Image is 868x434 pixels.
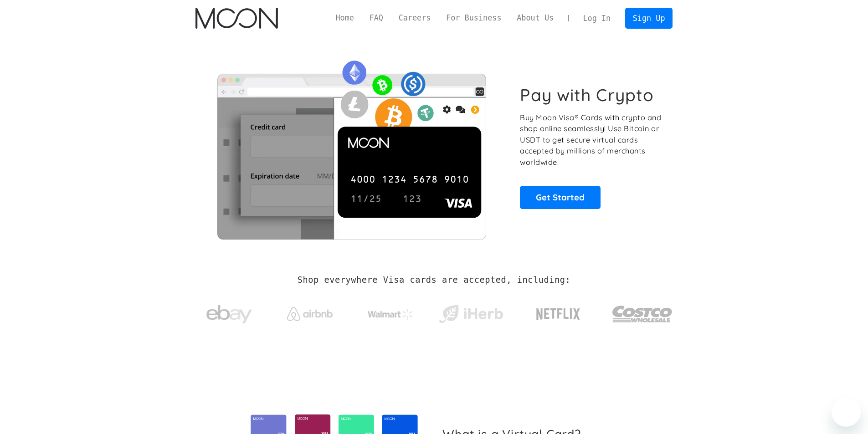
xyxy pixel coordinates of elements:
a: iHerb [437,293,505,331]
a: Log In [575,8,618,28]
img: iHerb [437,302,505,326]
h2: Shop everywhere Visa cards are accepted, including: [298,275,570,285]
a: Walmart [356,300,424,324]
a: ebay [195,291,263,333]
a: Netflix [518,294,599,330]
h1: Pay with Crypto [520,85,654,105]
img: Moon Logo [195,8,278,29]
a: Get Started [520,186,601,209]
img: Airbnb [287,307,333,321]
a: Careers [391,12,438,24]
img: Costco [612,297,673,331]
a: Costco [612,288,673,336]
iframe: Pulsante per aprire la finestra di messaggistica [832,398,861,427]
p: Buy Moon Visa® Cards with crypto and shop online seamlessly! Use Bitcoin or USDT to get secure vi... [520,112,663,168]
a: Sign Up [625,8,673,28]
img: Moon Cards let you spend your crypto anywhere Visa is accepted. [195,54,508,239]
img: ebay [206,300,252,329]
a: home [195,8,278,29]
a: Home [328,12,362,24]
a: Airbnb [276,298,344,326]
a: FAQ [362,12,391,24]
a: For Business [438,12,509,24]
img: Netflix [535,303,581,326]
a: About Us [509,12,561,24]
img: Walmart [368,309,413,320]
